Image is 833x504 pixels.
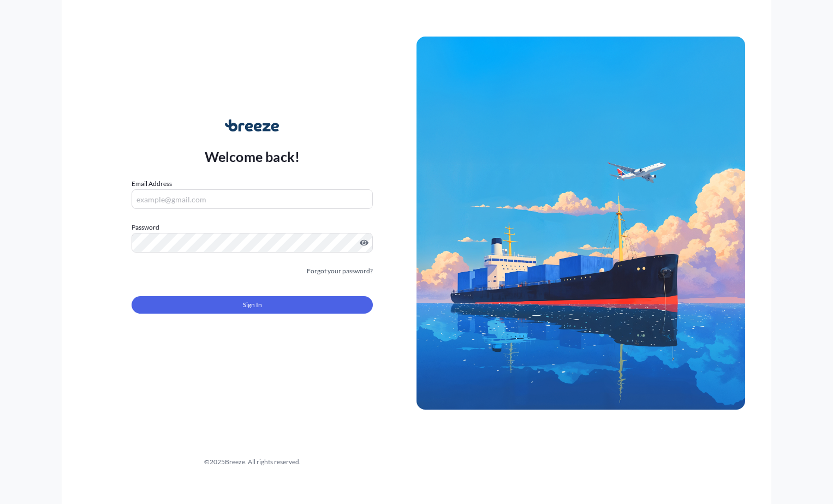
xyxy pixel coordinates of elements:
[307,266,373,277] a: Forgot your password?
[416,37,745,410] img: Ship illustration
[132,189,373,209] input: example@gmail.com
[132,296,373,314] button: Sign In
[132,178,172,189] label: Email Address
[360,238,368,247] button: Show password
[88,457,416,467] div: © 2025 Breeze. All rights reserved.
[132,222,373,233] label: Password
[243,299,262,310] span: Sign In
[205,148,300,165] p: Welcome back!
